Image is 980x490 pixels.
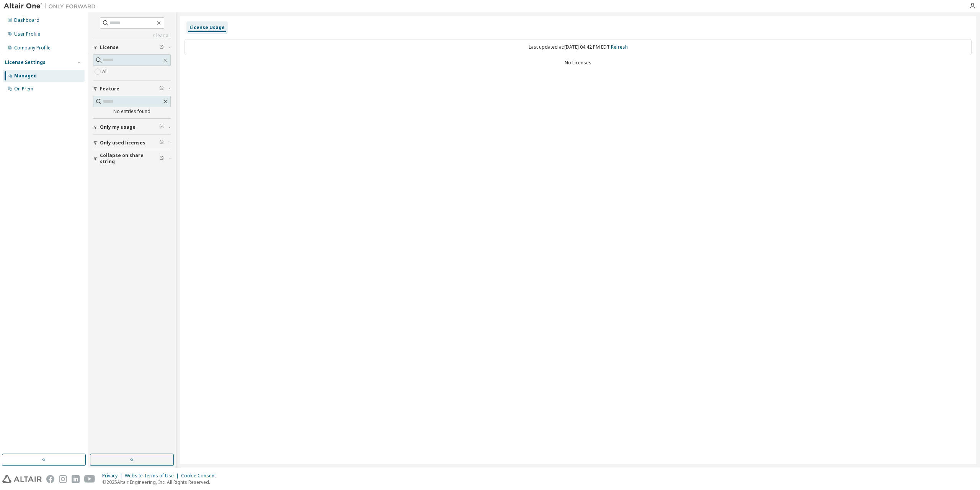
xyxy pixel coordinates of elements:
[100,124,136,130] span: Only my usage
[159,86,164,92] span: Clear filter
[14,17,39,23] div: Dashboard
[46,475,54,483] img: facebook.svg
[100,86,119,92] span: Feature
[102,479,220,485] p: © 2025 Altair Engineering, Inc. All Rights Reserved.
[611,44,628,50] a: Refresh
[14,45,51,51] div: Company Profile
[185,39,972,55] div: Last updated at: [DATE] 04:42 PM EDT
[185,60,972,66] div: No Licenses
[4,2,100,10] img: Altair One
[159,44,164,51] span: Clear filter
[14,31,40,37] div: User Profile
[14,86,33,92] div: On Prem
[14,73,37,79] div: Managed
[102,67,109,76] label: All
[72,475,80,483] img: linkedin.svg
[100,152,159,165] span: Collapse on share string
[84,475,95,483] img: youtube.svg
[189,25,225,31] div: License Usage
[125,473,181,479] div: Website Terms of Use
[93,39,171,56] button: License
[159,140,164,146] span: Clear filter
[93,150,171,167] button: Collapse on share string
[100,44,119,51] span: License
[159,156,164,162] span: Clear filter
[93,108,171,115] div: No entries found
[93,119,171,136] button: Only my usage
[93,134,171,151] button: Only used licenses
[102,473,125,479] div: Privacy
[2,475,42,483] img: altair_logo.svg
[100,140,145,146] span: Only used licenses
[93,33,171,39] a: Clear all
[59,475,67,483] img: instagram.svg
[93,80,171,97] button: Feature
[5,59,46,66] div: License Settings
[159,124,164,130] span: Clear filter
[181,473,220,479] div: Cookie Consent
